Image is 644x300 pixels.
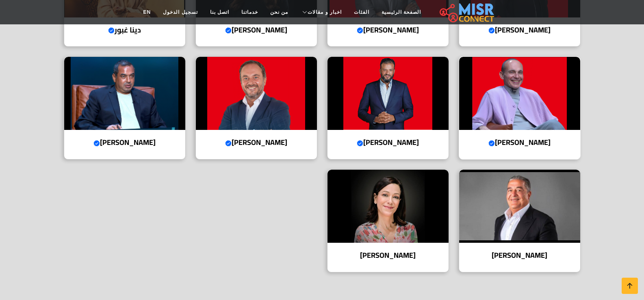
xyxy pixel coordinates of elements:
a: محمد إسماعيل منصور [PERSON_NAME] [59,56,191,160]
h4: [PERSON_NAME] [202,138,311,147]
img: محمد إسماعيل منصور [64,57,185,130]
a: من نحن [264,4,294,20]
h4: [PERSON_NAME] [334,26,442,35]
a: ياسين منصور [PERSON_NAME] [454,169,585,272]
img: محمد فاروق [459,57,580,130]
img: مني عطايا [327,170,449,243]
svg: Verified account [488,140,495,147]
h4: [PERSON_NAME] [465,138,574,147]
a: اخبار و مقالات [294,4,348,20]
svg: Verified account [357,27,363,34]
img: أيمن ممدوح [327,57,449,130]
a: EN [137,4,157,20]
a: تسجيل الدخول [157,4,204,20]
h4: [PERSON_NAME] [334,251,442,260]
a: الفئات [348,4,375,20]
svg: Verified account [488,27,495,34]
img: ياسين منصور [459,170,580,243]
svg: Verified account [225,140,232,147]
a: أيمن ممدوح [PERSON_NAME] [322,56,454,160]
svg: Verified account [357,140,363,147]
h4: دينا غبور [70,26,179,35]
a: الصفحة الرئيسية [375,4,427,20]
svg: Verified account [93,140,100,147]
h4: [PERSON_NAME] [334,138,442,147]
svg: Verified account [225,27,232,34]
h4: [PERSON_NAME] [465,251,574,260]
img: main.misr_connect [440,2,494,22]
span: اخبار و مقالات [308,9,342,16]
a: مني عطايا [PERSON_NAME] [322,169,454,272]
svg: Verified account [108,27,115,34]
a: محمد فاروق [PERSON_NAME] [454,56,585,160]
a: اتصل بنا [204,4,235,20]
h4: [PERSON_NAME] [70,138,179,147]
a: خدماتنا [235,4,264,20]
img: أحمد طارق خليل [196,57,317,130]
h4: [PERSON_NAME] [202,26,311,35]
h4: [PERSON_NAME] [465,26,574,35]
a: أحمد طارق خليل [PERSON_NAME] [191,56,322,160]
